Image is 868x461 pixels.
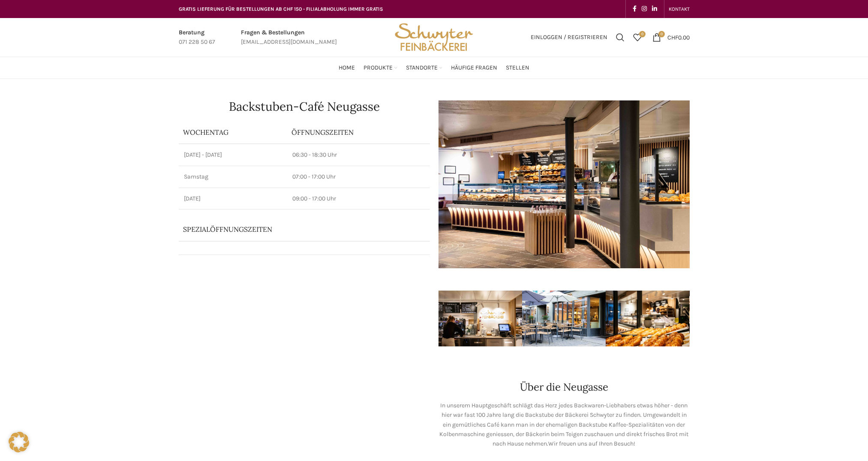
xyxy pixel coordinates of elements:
p: In unserem Hauptgeschäft schlägt das Herz jedes Backwaren-Liebhabers etwas höher - denn hier war ... [439,401,690,449]
p: ÖFFNUNGSZEITEN [291,127,425,137]
span: GRATIS LIEFERUNG FÜR BESTELLUNGEN AB CHF 150 - FILIALABHOLUNG IMMER GRATIS [179,6,383,12]
p: 09:00 - 17:00 Uhr [292,194,424,203]
a: Häufige Fragen [451,59,497,76]
bdi: 0.00 [667,33,690,41]
p: 06:30 - 18:30 Uhr [292,151,424,159]
h2: Über die Neugasse [439,382,690,392]
span: 0 [658,31,665,37]
img: schwyter-61 [522,291,606,346]
a: Suchen [612,29,629,46]
span: Häufige Fragen [451,64,497,72]
span: 0 [639,31,646,37]
a: Instagram social link [639,3,649,15]
a: Site logo [392,33,476,40]
a: Home [339,59,355,76]
p: [DATE] [184,194,282,203]
span: Stellen [506,64,529,72]
span: Standorte [406,64,438,72]
a: KONTAKT [669,0,690,18]
p: Wochentag [183,127,283,137]
a: Produkte [363,59,397,76]
div: Secondary navigation [664,0,694,18]
span: Home [339,64,355,72]
span: Wir freuen uns auf Ihren Besuch! [548,440,635,447]
span: KONTAKT [669,6,690,12]
p: Samstag [184,173,282,181]
span: Einloggen / Registrieren [531,34,607,40]
p: 07:00 - 17:00 Uhr [292,173,424,181]
a: Einloggen / Registrieren [526,29,612,46]
a: Stellen [506,59,529,76]
img: schwyter-10 [689,291,773,346]
a: Standorte [406,59,442,76]
a: 0 CHF0.00 [648,29,694,46]
a: Linkedin social link [649,3,660,15]
a: Facebook social link [630,3,639,15]
a: Infobox link [241,28,337,47]
img: Bäckerei Schwyter [392,18,476,57]
p: [DATE] - [DATE] [184,151,282,159]
img: schwyter-12 [606,291,689,346]
span: CHF [667,33,678,41]
p: Spezialöffnungszeiten [183,224,402,234]
div: Meine Wunschliste [629,29,646,46]
span: Produkte [363,64,393,72]
a: 0 [629,29,646,46]
div: Main navigation [174,59,694,76]
h1: Backstuben-Café Neugasse [179,100,430,112]
a: Infobox link [179,28,215,47]
img: schwyter-17 [439,291,522,346]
